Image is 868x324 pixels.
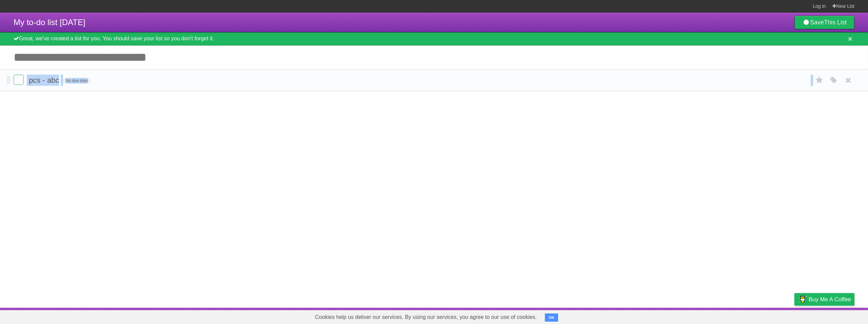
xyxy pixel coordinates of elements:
[813,75,826,86] label: Star task
[14,18,85,27] span: My to-do list [DATE]
[798,293,807,305] img: Buy me a coffee
[812,309,854,322] a: Suggest a feature
[794,293,854,306] a: Buy me a coffee
[727,309,754,322] a: Developers
[14,75,24,85] label: Done
[794,16,854,29] a: SaveThis List
[824,19,847,26] b: This List
[786,309,803,322] a: Privacy
[29,76,61,84] span: pcs - abc
[545,313,558,322] button: OK
[809,293,851,305] span: Buy me a coffee
[704,309,718,322] a: About
[308,310,544,324] span: Cookies help us deliver our services. By using our services, you agree to our use of cookies.
[63,78,91,84] span: No due date
[763,309,777,322] a: Terms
